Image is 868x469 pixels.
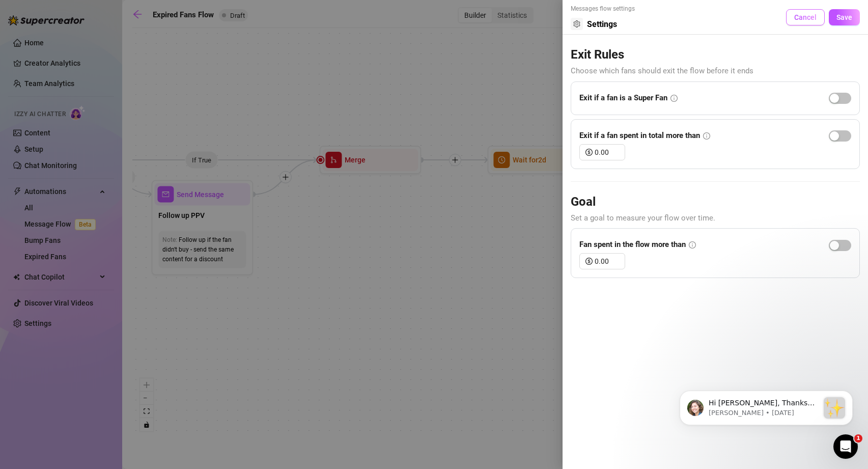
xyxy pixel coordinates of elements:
[571,66,753,75] span: Choose which fans should exit the flow before it ends
[579,240,686,249] strong: Fan spent in the flow more than
[703,132,710,140] span: info-circle
[689,241,696,249] span: info-circle
[571,47,860,63] h3: Exit Rules
[579,131,700,140] strong: Exit if a fan spent in total more than
[579,93,667,102] strong: Exit if a fan is a Super Fan
[571,194,860,210] h3: Goal
[670,95,678,102] span: info-circle
[794,13,817,21] span: Cancel
[854,434,862,443] span: 1
[573,20,580,27] span: setting
[833,434,858,459] iframe: Intercom live chat
[829,9,860,25] button: Save
[664,370,868,442] iframe: Intercom notifications message
[587,18,617,31] span: Settings
[571,4,635,14] span: Messages flow settings
[836,13,852,21] span: Save
[571,213,715,223] span: Set a goal to measure your flow over time.
[786,9,825,25] button: Cancel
